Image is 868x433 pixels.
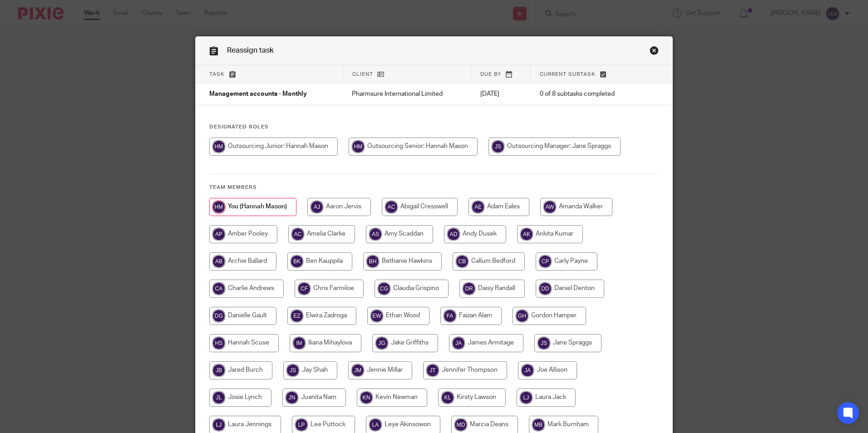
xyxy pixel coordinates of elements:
td: 0 of 8 subtasks completed [531,84,640,105]
h4: Designated Roles [209,123,659,131]
p: Pharmsure International Limited [352,89,462,98]
h4: Team members [209,184,659,191]
span: Reassign task [227,47,274,54]
span: Current subtask [540,72,596,77]
span: Due by [480,72,501,77]
p: [DATE] [480,89,522,98]
span: Management accounts - Monthly [209,91,307,98]
a: Close this dialog window [650,46,659,58]
span: Task [209,72,225,77]
span: Client [352,72,373,77]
